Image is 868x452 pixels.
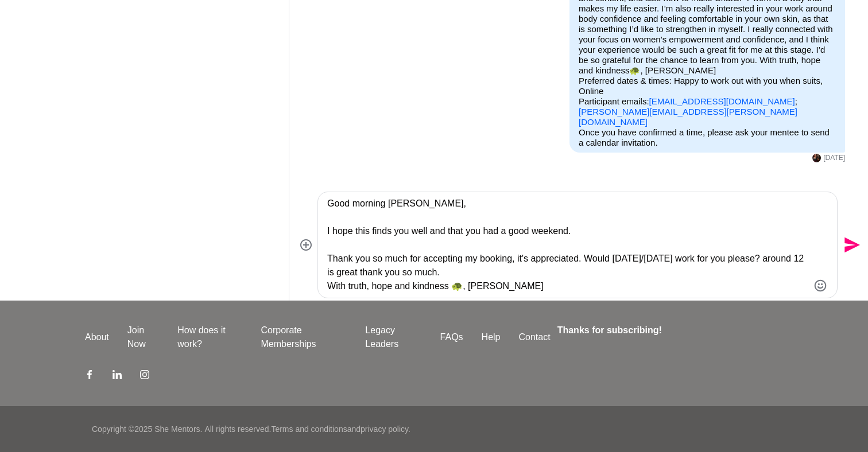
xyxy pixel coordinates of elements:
a: How does it work? [168,324,251,351]
a: Help [472,330,510,344]
div: Melissa Rodda [812,154,821,162]
img: M [812,154,821,162]
a: Join Now [118,324,168,351]
time: 2025-10-03T01:12:52.791Z [823,154,845,163]
p: Copyright © 2025 She Mentors . [92,423,202,435]
p: All rights reserved. and . [204,423,410,435]
textarea: Type your message [327,197,808,293]
button: Send [838,232,863,258]
a: [EMAIL_ADDRESS][DOMAIN_NAME] [649,96,795,106]
p: Once you have confirmed a time, please ask your mentee to send a calendar invitation. [579,127,836,148]
a: Contact [510,330,560,344]
a: FAQs [431,330,472,344]
a: LinkedIn [113,369,122,383]
a: privacy policy [361,424,408,434]
a: Corporate Memberships [251,324,356,351]
a: [PERSON_NAME][EMAIL_ADDRESS][PERSON_NAME][DOMAIN_NAME] [579,107,797,127]
button: Emoji picker [813,279,827,293]
a: Facebook [85,369,94,383]
a: Terms and conditions [271,424,347,434]
a: About [76,330,118,344]
h4: Thanks for subscribing! [557,324,776,337]
a: Instagram [140,369,149,383]
span: 🐢 [629,65,640,75]
a: Legacy Leaders [356,324,431,351]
